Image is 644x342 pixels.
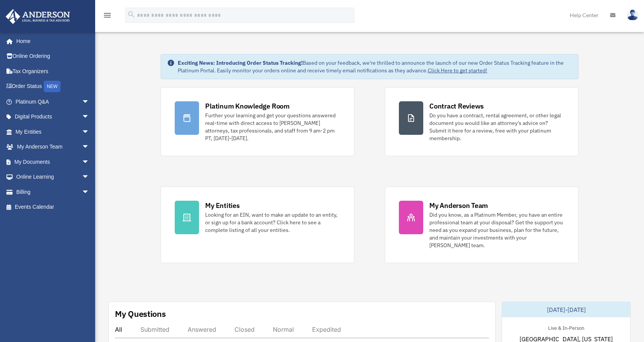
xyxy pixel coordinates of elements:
div: Do you have a contract, rental agreement, or other legal document you would like an attorney's ad... [429,112,564,142]
span: arrow_drop_down [82,139,97,155]
a: Home [5,34,97,49]
a: Events Calendar [5,200,101,215]
div: Platinum Knowledge Room [205,101,290,111]
i: search [127,10,135,19]
div: NEW [44,81,61,92]
span: arrow_drop_down [82,109,97,125]
a: Digital Productsarrow_drop_down [5,109,101,125]
div: Normal [273,326,294,333]
div: Contract Reviews [429,101,484,111]
img: Anderson Advisors Platinum Portal [3,9,72,24]
a: Click Here to get started! [428,67,487,74]
span: arrow_drop_down [82,184,97,200]
strong: Exciting News: Introducing Order Status Tracking! [178,59,303,66]
div: My Anderson Team [429,201,488,210]
a: My Documentsarrow_drop_down [5,154,101,169]
i: menu [103,11,112,20]
div: Based on your feedback, we're thrilled to announce the launch of our new Order Status Tracking fe... [178,59,572,74]
span: arrow_drop_down [82,169,97,185]
a: Contract Reviews Do you have a contract, rental agreement, or other legal document you would like... [385,87,579,156]
a: My Anderson Team Did you know, as a Platinum Member, you have an entire professional team at your... [385,187,579,263]
div: Further your learning and get your questions answered real-time with direct access to [PERSON_NAM... [205,112,340,142]
div: Closed [234,326,255,333]
a: Online Learningarrow_drop_down [5,169,101,185]
a: Billingarrow_drop_down [5,184,101,200]
a: Tax Organizers [5,64,101,79]
a: Platinum Q&Aarrow_drop_down [5,94,101,109]
div: My Entities [205,201,239,210]
div: Looking for an EIN, want to make an update to an entity, or sign up for a bank account? Click her... [205,211,340,234]
div: Expedited [312,326,341,333]
div: Live & In-Person [542,323,590,331]
div: My Questions [115,308,166,320]
a: My Entitiesarrow_drop_down [5,124,101,139]
div: Submitted [140,326,169,333]
span: arrow_drop_down [82,94,97,110]
a: Platinum Knowledge Room Further your learning and get your questions answered real-time with dire... [161,87,354,156]
div: [DATE]-[DATE] [502,302,630,317]
a: My Entities Looking for an EIN, want to make an update to an entity, or sign up for a bank accoun... [161,187,354,263]
a: menu [103,13,112,20]
div: All [115,326,122,333]
span: arrow_drop_down [82,154,97,170]
div: Answered [188,326,216,333]
img: User Pic [627,10,638,21]
a: Online Ordering [5,49,101,64]
span: arrow_drop_down [82,124,97,140]
div: Did you know, as a Platinum Member, you have an entire professional team at your disposal? Get th... [429,211,564,249]
a: My Anderson Teamarrow_drop_down [5,139,101,155]
a: Order StatusNEW [5,79,101,94]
